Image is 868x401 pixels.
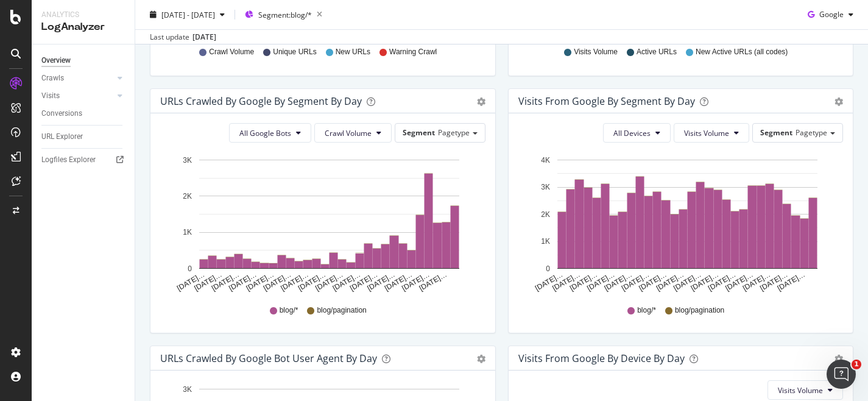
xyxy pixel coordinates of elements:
text: 1K [541,237,550,246]
text: 3K [183,385,192,394]
text: 3K [183,156,192,165]
a: Logfiles Explorer [41,154,126,166]
a: Conversions [41,107,126,120]
a: Crawls [41,72,114,85]
span: All Google Bots [239,128,291,138]
button: Visits Volume [674,123,749,143]
text: 3K [541,183,550,191]
a: URL Explorer [41,130,126,143]
div: Analytics [41,10,125,20]
span: Visits Volume [778,385,823,396]
span: blog/* [280,305,298,316]
span: Google [819,9,844,20]
span: Warning Crawl [389,47,437,57]
svg: A chart. [160,152,485,294]
div: gear [834,355,843,363]
button: Google [803,5,858,24]
div: URLs Crawled by Google By Segment By Day [160,95,362,107]
div: gear [834,98,843,106]
button: Visits Volume [767,380,843,400]
div: Crawls [41,72,64,85]
div: LogAnalyzer [41,20,125,34]
button: All Google Bots [229,123,311,143]
span: blog/* [637,305,656,316]
button: [DATE] - [DATE] [145,5,230,24]
a: Visits [41,90,114,102]
div: Visits [41,90,60,102]
div: URLs Crawled by Google bot User Agent By Day [160,352,377,364]
text: 4K [541,156,550,165]
span: Unique URLs [273,47,316,57]
span: Active URLs [637,47,677,57]
span: Crawl Volume [209,47,254,57]
text: 2K [541,210,550,219]
button: Crawl Volume [314,123,392,143]
div: Conversions [41,107,82,120]
text: 0 [546,264,550,273]
span: All Devices [613,128,651,138]
div: gear [477,355,485,363]
svg: A chart. [518,152,844,294]
span: 1 [852,360,861,369]
span: Segment: blog/* [258,9,312,20]
div: Overview [41,54,71,67]
span: New URLs [336,47,370,57]
text: 2K [183,192,192,200]
button: Segment:blog/* [240,5,327,24]
span: blog/pagination [675,305,724,316]
iframe: Intercom live chat [827,360,856,389]
button: All Devices [603,123,671,143]
span: Segment [403,127,435,138]
span: [DATE] - [DATE] [161,9,215,20]
div: Visits from Google By Segment By Day [518,95,695,107]
div: gear [477,98,485,106]
span: Visits Volume [574,47,618,57]
span: Pagetype [438,127,470,138]
div: URL Explorer [41,130,83,143]
text: 0 [188,264,192,273]
text: 1K [183,229,192,237]
span: Crawl Volume [325,128,372,138]
span: blog/pagination [317,305,366,316]
span: New Active URLs (all codes) [696,47,788,57]
div: Last update [150,32,216,43]
div: Logfiles Explorer [41,154,96,166]
a: Overview [41,54,126,67]
div: [DATE] [192,32,216,43]
span: Segment [760,127,792,138]
div: Visits From Google By Device By Day [518,352,685,364]
span: Visits Volume [684,128,729,138]
span: Pagetype [796,127,827,138]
